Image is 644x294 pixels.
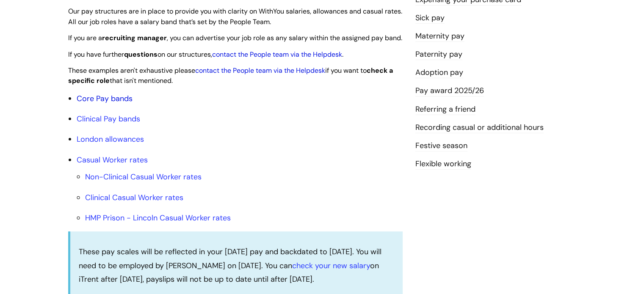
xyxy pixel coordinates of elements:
[77,114,140,124] a: Clinical Pay bands
[415,104,475,115] a: Referring a friend
[415,49,462,60] a: Paternity pay
[415,159,471,170] a: Flexible working
[212,50,342,59] a: contact the People team via the Helpdesk
[102,33,167,42] strong: recruiting manager
[85,192,183,203] a: Clinical Casual Worker rates
[77,155,148,165] a: Casual Worker rates
[415,140,467,151] a: Festive season
[124,50,158,59] strong: questions
[415,67,463,78] a: Adoption pay
[85,172,202,182] a: Non-Clinical Casual Worker rates
[68,50,343,59] span: If you have further on our structures, .
[85,213,231,223] a: HMP Prison - Lincoln Casual Worker rates
[415,13,445,24] a: Sick pay
[292,261,370,271] a: check your new salary
[68,7,402,26] span: Our pay structures are in place to provide you with clarity on WithYou salaries, allowances and c...
[68,66,393,85] span: These examples aren't exhaustive please if you want to that isn't mentioned.
[415,85,484,96] a: Pay award 2025/26
[77,93,133,104] a: Core Pay bands
[77,134,144,144] a: London allowances
[415,122,544,133] a: Recording casual or additional hours
[415,31,464,42] a: Maternity pay
[68,33,402,42] span: If you are a , you can advertise your job role as any salary within the assigned pay band.
[79,245,394,286] p: These pay scales will be reflected in your [DATE] pay and backdated to [DATE]. You will need to b...
[195,66,325,75] a: contact the People team via the Helpdesk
